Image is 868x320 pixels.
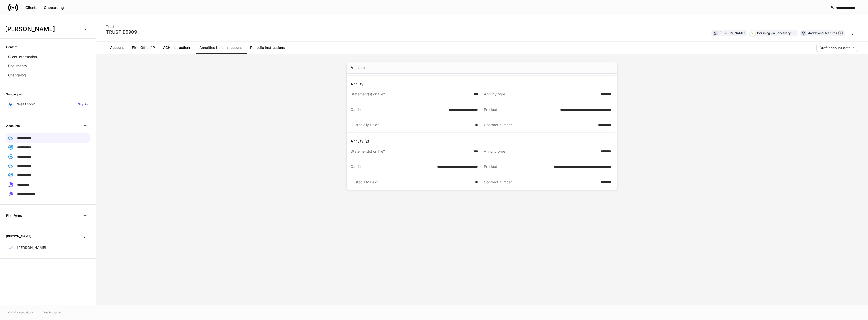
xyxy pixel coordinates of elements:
[106,21,137,29] div: Trust
[22,4,41,12] button: Clients
[78,102,88,107] h6: Sign in
[351,180,472,185] div: Custodially Held?
[351,139,615,144] p: Annuity (2)
[351,149,471,154] div: Statement(s) on file?
[6,45,17,49] h6: Content
[41,4,67,12] button: Onboarding
[351,122,472,127] div: Custodially Held?
[6,243,90,252] a: [PERSON_NAME]
[484,164,551,169] div: Product
[484,122,595,127] div: Contract number
[25,6,37,9] div: Clients
[8,63,27,68] p: Documents
[17,245,46,250] p: [PERSON_NAME]
[484,180,598,185] div: Contract number
[6,100,90,109] a: WealthboxSign in
[808,31,843,36] div: 4 additional features
[351,92,471,97] div: Statement(s) on file?
[5,25,78,33] h3: [PERSON_NAME]
[246,42,289,54] a: Periodic Instructions
[6,234,31,239] h6: [PERSON_NAME]
[128,42,159,54] a: Firm Office/IP
[484,92,598,97] div: Annuity type
[106,29,137,35] div: TRUST B5909
[351,164,434,169] div: Carrier
[6,213,22,218] h6: Firm Forms
[43,310,62,314] a: Data Disclaimer
[8,310,33,314] span: © 2025 OneAdvisory
[484,149,598,154] div: Annuity type
[195,42,246,54] a: Annuities held in account
[351,65,367,70] div: Annuities
[816,44,858,52] button: Draft account details
[8,73,26,78] p: Changelog
[17,102,35,107] p: Wealthbox
[6,70,90,80] a: Changelog
[820,46,855,50] div: Draft account details
[351,107,445,112] div: Carrier
[720,31,745,35] div: [PERSON_NAME]
[159,42,195,54] a: ACH Instructions
[484,107,557,112] div: Product
[6,52,90,61] a: Client information
[44,6,64,9] div: Onboarding
[6,61,90,70] a: Documents
[351,82,615,87] p: Annuity
[8,54,37,59] p: Client information
[6,123,20,128] h6: Accounts
[757,31,796,35] div: Pershing via Sanctuary BD
[106,42,128,54] a: Account
[6,92,24,97] h6: Syncing with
